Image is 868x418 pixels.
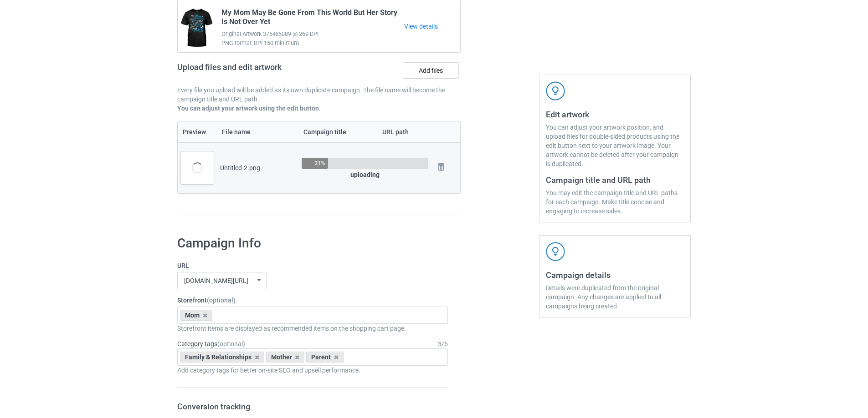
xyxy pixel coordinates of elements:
div: Add category tags for better on-site SEO and upsell performance. [177,366,448,375]
span: Original Artwork 3754x5089 @ 269 DPI [221,30,404,39]
h3: Campaign title and URL path [546,175,684,185]
span: My Mom May Be Gone From This World But Her Story Is Not Over Yet [221,8,404,30]
div: Storefront items are displayed as recommended items on the shopping cart page. [177,324,448,333]
h3: Campaign details [546,270,684,280]
div: Parent [306,352,344,363]
b: You can adjust your artwork using the edit button. [177,105,321,112]
div: [DOMAIN_NAME][URL] [184,277,248,284]
th: URL path [377,121,431,142]
span: (optional) [217,340,245,347]
div: Family & Relationships [180,352,264,363]
div: You may edit the campaign title and URL paths for each campaign. Make title concise and engaging ... [546,188,684,216]
img: svg+xml;base64,PD94bWwgdmVyc2lvbj0iMS4wIiBlbmNvZGluZz0iVVRGLTgiPz4KPHN2ZyB3aWR0aD0iNDJweCIgaGVpZ2... [546,242,565,261]
label: Add files [403,62,459,79]
th: Preview [178,121,217,142]
img: svg+xml;base64,PD94bWwgdmVyc2lvbj0iMS4wIiBlbmNvZGluZz0iVVRGLTgiPz4KPHN2ZyB3aWR0aD0iMjhweCIgaGVpZ2... [435,161,447,173]
a: View details [404,22,460,31]
h2: Upload files and edit artwork [177,62,347,79]
img: svg+xml;base64,PD94bWwgdmVyc2lvbj0iMS4wIiBlbmNvZGluZz0iVVRGLTgiPz4KPHN2ZyB3aWR0aD0iNDJweCIgaGVpZ2... [546,81,565,101]
div: 21% [314,160,325,166]
span: (optional) [207,297,236,304]
th: File name [217,121,298,142]
h3: Conversion tracking [177,401,448,412]
p: Every file you upload will be added as its own duplicate campaign. The file name will become the ... [177,86,461,104]
div: Mom [180,310,212,321]
label: Storefront [177,296,448,305]
div: Details were duplicated from the original campaign. Any changes are applied to all campaigns bein... [546,283,684,311]
div: uploading [302,170,428,179]
th: Campaign title [298,121,377,142]
label: Category tags [177,339,245,348]
span: PNG format, DPI 150 minimum [221,39,404,48]
h1: Campaign Info [177,235,448,252]
div: Untitled-2.png [220,163,295,172]
h3: Edit artwork [546,109,684,120]
div: You can adjust your artwork position, and upload files for double-sided products using the edit b... [546,123,684,168]
div: 3 / 6 [438,339,448,348]
label: URL [177,261,448,270]
div: Mother [266,352,305,363]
